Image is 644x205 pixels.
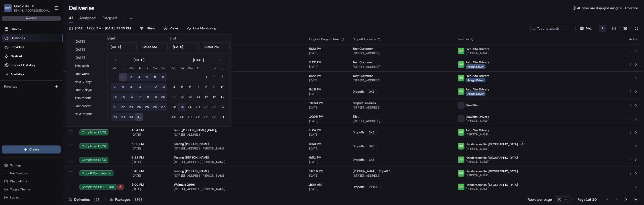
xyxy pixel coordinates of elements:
span: [DATE] [132,160,166,164]
span: 8:18 PM [309,87,345,91]
button: 15 [202,93,210,101]
span: SlowBite [466,103,478,107]
span: [STREET_ADDRESS] [353,174,450,178]
input: Date [107,42,137,51]
button: QuickBite [14,4,29,9]
a: Providers [2,43,63,51]
a: Deliveries [2,34,63,42]
button: 7 [111,83,119,91]
div: We're available if you need us! [17,53,64,57]
img: QuickBite [4,4,12,12]
button: 2 [210,73,218,81]
span: Palo Alto Drivers [466,87,489,91]
button: Map [578,25,595,32]
img: 6f7be752-d91c-4f0f-bd1a-6966931c71a3.jpg [458,170,464,177]
span: [STREET_ADDRESS][PERSON_NAME] [174,160,301,164]
button: 8 [119,83,127,91]
span: 5:20 PM [132,142,166,146]
span: Palo Alto Drivers [466,74,489,78]
button: 20 [186,103,194,111]
button: Last month [72,102,102,110]
span: Test Customer [353,47,373,51]
span: Hendersonville [GEOGRAPHIC_DATA] [466,142,518,146]
button: 23 [210,103,218,111]
th: Tuesday [178,66,186,71]
span: [STREET_ADDRESS][PERSON_NAME] [174,146,301,150]
th: Saturday [151,66,159,71]
button: 2 [127,73,135,81]
button: [DATE] [72,46,102,53]
span: Walmart 2996 [174,183,195,187]
span: Notifications [10,171,28,175]
span: Palo Alto Drivers [466,128,489,132]
span: [STREET_ADDRESS] [353,65,450,69]
span: [DATE] [132,133,166,137]
span: [DATE] [309,92,345,96]
span: [STREET_ADDRESS] [174,92,301,96]
span: Orders [11,27,21,31]
button: Toggle Theme [2,186,61,193]
button: This month [72,94,102,101]
span: Test Customer [353,60,373,64]
img: 6f7be752-d91c-4f0f-bd1a-6966931c71a3.jpg [458,88,464,95]
div: 452 [92,197,101,202]
button: 30 [127,113,135,121]
button: Next month [72,111,102,118]
span: [STREET_ADDRESS] [353,51,450,55]
button: 24 [218,103,226,111]
div: Deliveries [69,197,101,202]
button: Chat with us! [2,178,61,185]
button: 18 [143,93,151,101]
button: Log out [2,194,61,201]
span: [DATE] 12:00 AM - [DATE] 11:59 PM [75,26,131,31]
button: 29 [119,113,127,121]
span: Analytics [11,72,24,77]
button: 4 [143,73,151,81]
img: 6f7be752-d91c-4f0f-bd1a-6966931c71a3.jpg [458,48,464,54]
div: 3 / 3 [367,158,377,162]
div: Page 1 of 10 [578,197,597,202]
span: Flagged [102,15,117,21]
span: Providers [11,45,24,49]
span: Settings [10,163,21,167]
span: 5:50 PM [309,142,345,146]
button: Go to next month [218,57,225,64]
button: 25 [170,113,178,121]
span: [STREET_ADDRESS] [353,106,450,110]
span: Hendersonville [GEOGRAPHIC_DATA] [466,183,518,187]
button: 9 [127,83,135,91]
th: Wednesday [186,66,194,71]
input: Time [139,42,168,51]
button: 29 [202,113,210,121]
span: [STREET_ADDRESS] [174,106,301,110]
span: Dropoffs [353,144,365,148]
span: [DATE] [309,133,345,137]
span: Product Catalog [11,63,35,68]
span: 9:46 PM [132,169,166,173]
th: Tuesday [119,66,127,71]
th: Friday [143,66,151,71]
span: Pylon [50,85,61,89]
a: Product Catalog [2,61,63,69]
button: QuickBiteQuickBite[EMAIL_ADDRESS][DOMAIN_NAME] [2,2,52,14]
button: Refresh [633,25,640,32]
button: Next 7 days [72,78,102,85]
button: 14 [194,93,202,101]
img: 6f7be752-d91c-4f0f-bd1a-6966931c71a3.jpg [458,157,464,163]
button: 13 [159,83,167,91]
th: Sunday [218,66,226,71]
button: 7 [194,83,202,91]
a: Analytics [2,70,63,78]
span: Chat with us! [10,179,28,183]
button: 30 [210,113,218,121]
button: 5 [178,83,186,91]
button: Go to previous month [112,57,119,64]
button: 22 [119,103,127,111]
span: [DATE] [309,146,345,150]
span: [PERSON_NAME] [466,173,518,177]
span: 5:00 PM [132,183,166,187]
span: 10:53 PM [309,101,345,105]
span: [STREET_ADDRESS] [353,78,450,82]
button: 5 [151,73,159,81]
